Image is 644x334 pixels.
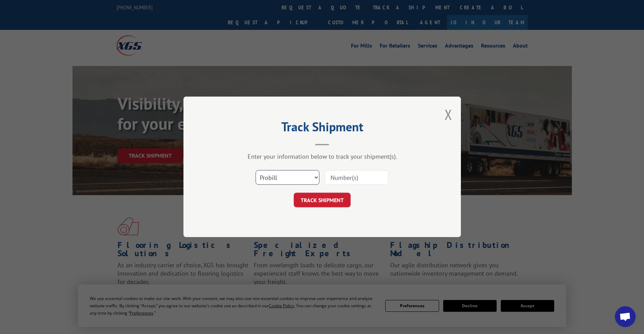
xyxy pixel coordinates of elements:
button: Close modal [445,105,452,124]
div: Open chat [615,306,636,327]
input: Number(s) [325,170,388,185]
div: Enter your information below to track your shipment(s). [218,153,426,161]
h2: Track Shipment [218,122,426,135]
button: TRACK SHIPMENT [294,193,351,208]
